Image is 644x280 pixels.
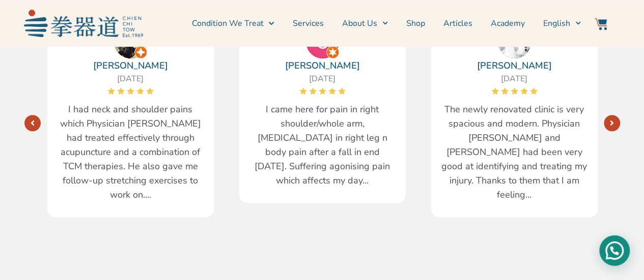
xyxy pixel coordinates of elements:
a: [PERSON_NAME] [93,58,168,73]
img: Website Icon-03 [595,18,607,30]
a: About Us [342,11,388,36]
a: Shop [406,11,425,36]
span: [DATE] [501,73,527,84]
span: [DATE] [117,73,144,84]
a: Next [604,115,620,131]
a: [PERSON_NAME] [285,58,360,73]
nav: Menu [148,11,581,36]
a: Articles [443,11,472,36]
a: Condition We Treat [191,11,274,36]
span: The newly renovated clinic is very spacious and modern. Physician [PERSON_NAME] and [PERSON_NAME]... [441,102,587,202]
span: I came here for pain in right shoulder/whole arm, [MEDICAL_DATA] in right leg n body pain after a... [249,102,396,188]
a: Services [293,11,324,36]
span: I had neck and shoulder pains which Physician [PERSON_NAME] had treated effectively through acupu... [58,102,204,202]
span: [DATE] [309,73,335,84]
a: Academy [491,11,525,36]
a: [PERSON_NAME] [477,58,552,73]
a: English [543,11,581,36]
span: English [543,17,570,29]
a: Next [24,115,41,131]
